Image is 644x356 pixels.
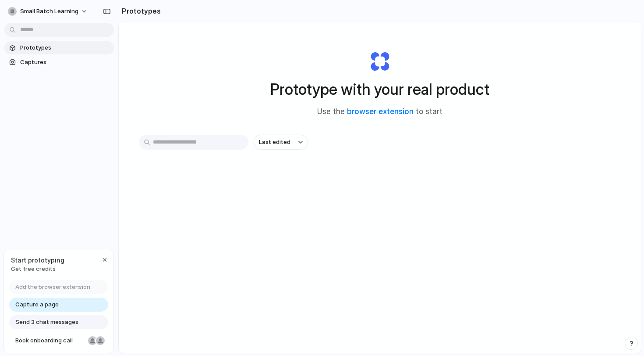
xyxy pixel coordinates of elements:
[11,255,64,265] span: Start prototyping
[4,41,114,54] a: Prototypes
[317,106,442,118] span: Use the to start
[118,6,161,16] h2: Prototypes
[347,107,414,116] a: browser extension
[270,78,489,101] h1: Prototype with your real product
[95,335,106,346] div: Christian Iacullo
[9,334,108,348] a: Book onboarding call
[20,58,110,67] span: Captures
[15,336,85,345] span: Book onboarding call
[20,43,110,52] span: Prototypes
[259,138,290,147] span: Last edited
[20,7,78,16] span: Small Batch Learning
[15,300,59,309] span: Capture a page
[4,56,114,69] a: Captures
[4,4,92,18] button: Small Batch Learning
[15,318,78,327] span: Send 3 chat messages
[15,283,90,291] span: Add the browser extension
[254,135,308,150] button: Last edited
[11,265,64,273] span: Get free credits
[87,335,98,346] div: Nicole Kubica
